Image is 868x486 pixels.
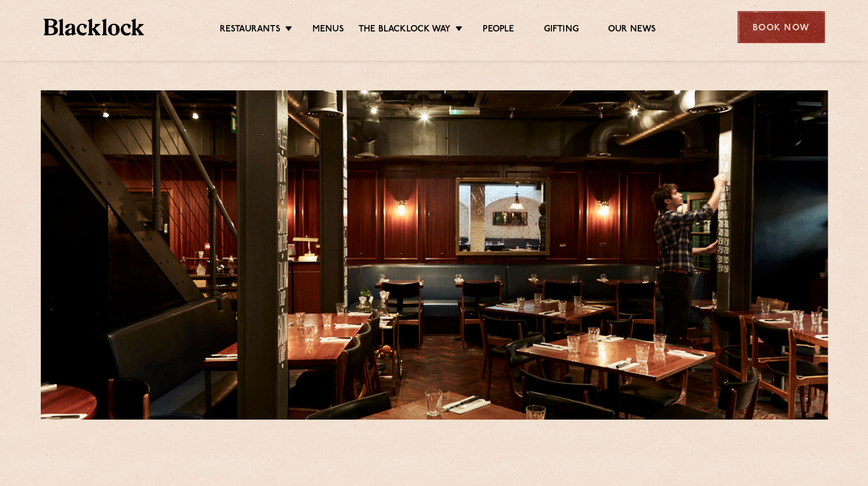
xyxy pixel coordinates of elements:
a: People [483,24,514,37]
a: Restaurants [220,24,280,37]
a: Menus [312,24,344,37]
a: Gifting [543,24,578,37]
div: Book Now [737,11,825,43]
img: BL_Textured_Logo-footer-cropped.svg [44,19,145,36]
a: The Blacklock Way [359,24,451,37]
a: Our News [608,24,656,37]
